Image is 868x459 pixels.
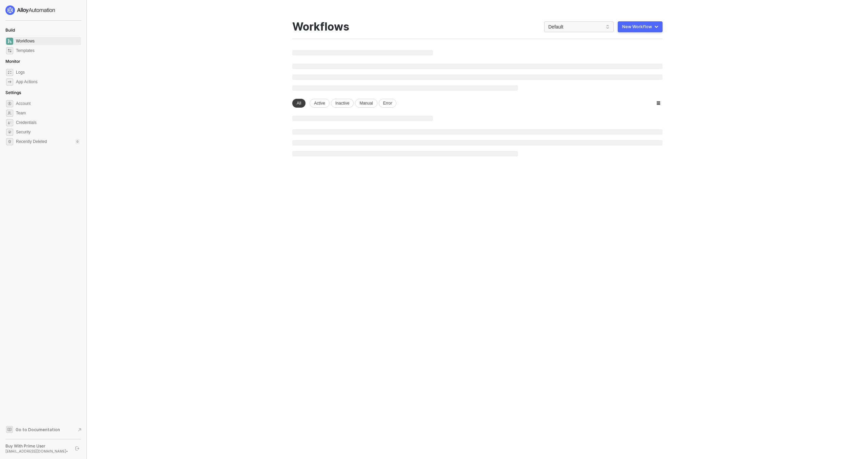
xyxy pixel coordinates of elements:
span: Go to Documentation [16,427,60,433]
span: Account [16,99,80,108]
span: documentation [6,426,13,433]
span: dashboard [6,38,13,45]
div: Error [379,99,397,108]
span: settings [6,100,13,107]
span: marketplace [6,47,13,54]
span: credentials [6,119,13,126]
span: logout [75,446,79,451]
div: Active [310,99,330,108]
span: Logs [16,68,80,76]
span: Default [548,22,610,32]
span: Security [16,128,80,136]
div: Inactive [331,99,354,108]
span: Settings [5,90,21,95]
div: Manual [355,99,377,108]
div: New Workflow [622,24,652,30]
span: security [6,129,13,136]
a: Knowledge Base [5,425,81,434]
div: All [292,99,305,108]
span: settings [6,138,13,145]
a: logo [5,5,81,15]
span: Templates [16,47,80,55]
span: Workflows [16,37,80,45]
span: Recently Deleted [16,139,47,145]
span: document-arrow [76,426,83,433]
button: New Workflow [618,21,663,32]
span: icon-app-actions [6,78,13,86]
div: [EMAIL_ADDRESS][DOMAIN_NAME] • [5,449,69,454]
div: 0 [75,139,80,144]
span: Build [5,27,15,33]
span: team [6,110,13,117]
img: logo [5,5,56,15]
div: Buy With Prime User [5,443,69,449]
div: App Actions [16,79,37,85]
span: Credentials [16,118,80,127]
span: icon-logs [6,69,13,76]
span: Monitor [5,59,20,64]
span: Team [16,109,80,117]
div: Workflows [292,20,349,33]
